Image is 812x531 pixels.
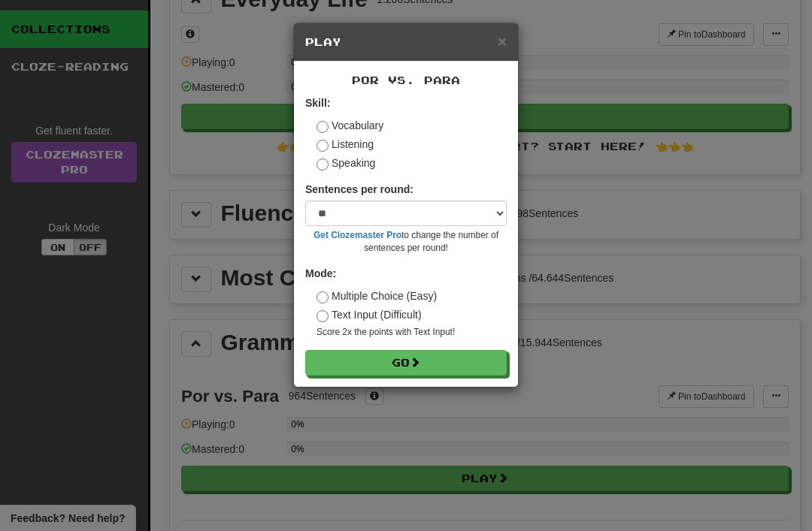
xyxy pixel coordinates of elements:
input: Text Input (Difficult) [317,310,329,322]
strong: Skill: [305,97,330,109]
label: Vocabulary [317,118,383,133]
button: Close [498,33,507,49]
label: Speaking [317,155,375,170]
input: Speaking [317,158,329,170]
span: × [498,32,507,50]
input: Listening [317,140,329,152]
h5: Play [305,35,507,50]
button: Go [305,350,507,376]
small: Score 2x the points with Text Input ! [317,326,507,339]
label: Sentences per round: [305,182,414,197]
label: Text Input (Difficult) [317,307,422,322]
span: Por vs. Para [352,74,460,86]
input: Vocabulary [317,121,329,133]
small: to change the number of sentences per round! [305,229,507,255]
label: Listening [317,137,374,152]
label: Multiple Choice (Easy) [317,288,437,303]
a: Get Clozemaster Pro [314,230,401,240]
input: Multiple Choice (Easy) [317,291,329,303]
strong: Mode: [305,267,336,279]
